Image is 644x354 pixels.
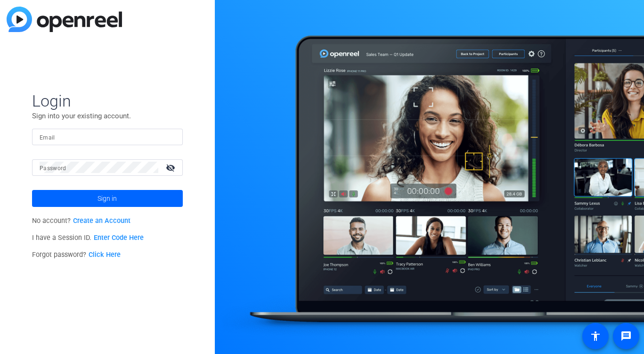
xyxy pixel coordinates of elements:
[32,217,130,225] span: No account?
[73,217,130,225] a: Create an Account
[40,165,66,172] mat-label: Password
[32,234,144,242] span: I have a Session ID.
[32,190,183,207] button: Sign in
[32,111,183,121] p: Sign into your existing account.
[94,234,144,242] a: Enter Code Here
[98,187,117,210] span: Sign in
[32,251,121,259] span: Forgot password?
[40,131,175,142] input: Enter Email Address
[160,161,183,174] mat-icon: visibility_off
[7,7,122,32] img: blue-gradient.svg
[89,251,121,259] a: Click Here
[620,330,632,342] mat-icon: message
[32,91,183,111] span: Login
[590,330,601,342] mat-icon: accessibility
[40,134,55,141] mat-label: Email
